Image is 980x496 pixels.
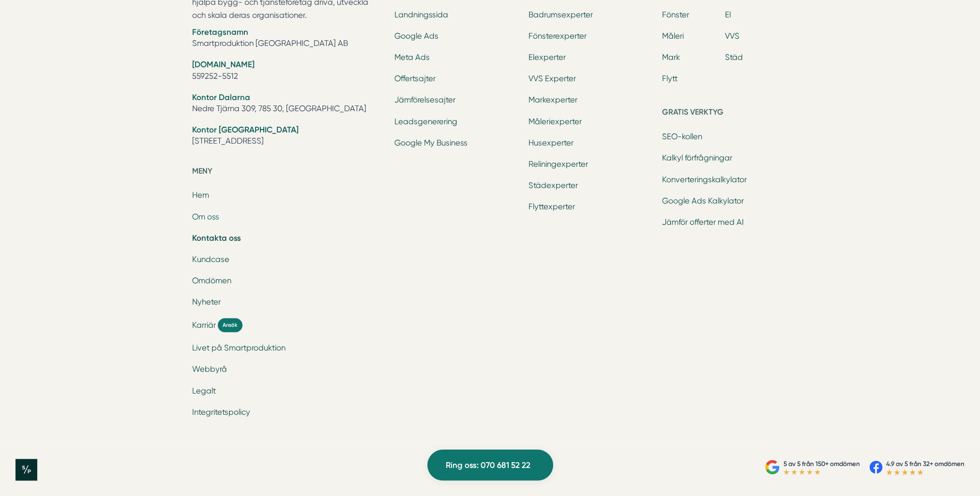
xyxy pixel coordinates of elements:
[394,53,430,62] a: Meta Ads
[394,117,457,126] a: Leadsgenerering
[528,160,588,169] a: Reliningexperter
[528,31,587,41] a: Fönsterexperter
[784,459,860,469] p: 5 av 5 från 150+ omdömen
[528,202,575,211] a: Flyttexperter
[192,27,248,37] strong: Företagsnamn
[725,53,743,62] a: Städ
[394,31,438,41] a: Google Ads
[218,318,242,332] span: Ansök
[192,124,383,149] li: [STREET_ADDRESS]
[394,74,436,83] a: Offertsajter
[446,459,530,472] span: Ring oss: 070 681 52 22
[192,408,250,417] a: Integritetspolicy
[192,190,209,200] a: Hem
[725,31,739,41] a: VVS
[192,165,383,180] h5: Meny
[192,386,216,395] a: Legalt
[192,92,383,117] li: Nedre Tjärna 309, 785 30, [GEOGRAPHIC_DATA]
[192,27,383,51] li: Smartproduktion [GEOGRAPHIC_DATA] AB
[528,117,582,126] a: Måleriexperter
[192,276,231,285] a: Omdömen
[192,365,227,374] a: Webbyrå
[192,297,221,306] a: Nyheter
[394,138,467,147] a: Google My Business
[528,95,577,104] a: Markexperter
[662,74,678,83] a: Flytt
[427,450,553,481] a: Ring oss: 070 681 52 22
[886,459,965,469] p: 4.9 av 5 från 32+ omdömen
[662,175,747,184] a: Konverteringskalkylator
[192,125,299,134] strong: Kontor [GEOGRAPHIC_DATA]
[394,10,448,19] a: Landningssida
[725,10,731,19] a: El
[192,318,383,332] a: Karriär Ansök
[662,132,702,141] a: SEO-kollen
[192,343,286,352] a: Livet på Smartproduktion
[192,59,383,84] li: 559252-5512
[528,74,576,83] a: VVS Experter
[528,10,593,19] a: Badrumsexperter
[662,153,732,162] a: Kalkyl förfrågningar
[192,255,229,264] a: Kundcase
[192,212,219,221] a: Om oss
[662,10,689,19] a: Fönster
[528,53,566,62] a: Elexperter
[192,233,241,243] a: Kontakta oss
[528,181,578,190] a: Städexperter
[528,138,573,147] a: Husexperter
[394,95,455,104] a: Jämförelsesajter
[662,196,744,205] a: Google Ads Kalkylator
[192,59,255,69] strong: [DOMAIN_NAME]
[662,106,788,121] h5: Gratis verktyg
[192,320,216,331] span: Karriär
[192,92,250,102] strong: Kontor Dalarna
[662,218,744,227] a: Jämför offerter med AI
[662,31,684,41] a: Måleri
[662,53,680,62] a: Mark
